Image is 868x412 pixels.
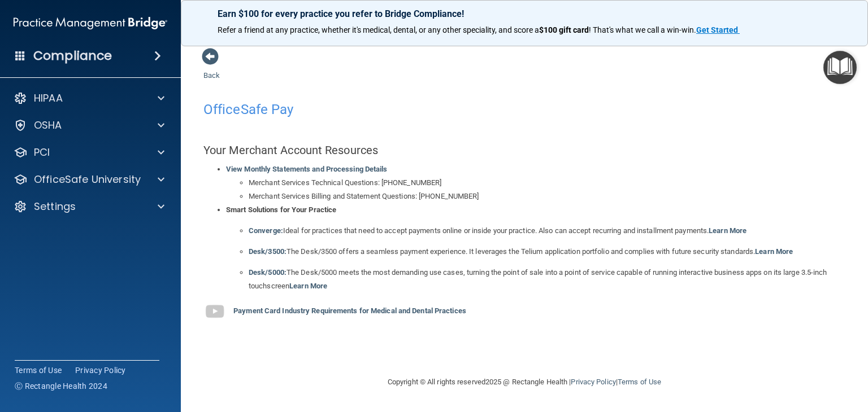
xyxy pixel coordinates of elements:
[14,91,164,105] a: HIPAA
[318,364,731,400] div: Copyright © All rights reserved 2025 @ Rectangle Health | |
[696,25,738,34] strong: Get Started
[249,190,845,203] li: Merchant Services Billing and Statement Questions: [PHONE_NUMBER]
[233,307,466,315] strong: Payment Card Industry Requirements for Medical and Dental Practices
[226,205,336,214] strong: Smart Solutions for Your Practice
[203,300,226,323] img: gray_youtube_icon.38fcd6cc.png
[823,51,857,84] button: Open Resource Center
[249,224,845,238] p: Ideal for practices that need to accept payments online or inside your practice. Also can accept ...
[14,146,164,159] a: PCI
[34,119,62,132] p: OSHA
[589,25,696,34] span: ! That's what we call a win-win.
[34,91,63,105] p: HIPAA
[75,365,126,376] a: Privacy Policy
[249,176,845,190] li: Merchant Services Technical Questions: [PHONE_NUMBER]
[15,380,107,392] span: Ⓒ Rectangle Health 2024
[14,200,164,213] a: Settings
[249,247,287,256] a: Desk/3500:
[14,12,167,34] img: PMB logo
[571,378,615,386] a: Privacy Policy
[34,200,76,213] p: Settings
[539,25,589,34] strong: $100 gift card
[696,25,740,34] a: Get Started
[14,173,164,186] a: OfficeSafe University
[203,102,845,117] h4: OfficeSafe Pay
[249,268,287,277] a: Desk/5000:
[203,144,845,156] h5: Your Merchant Account Resources
[14,119,164,132] a: OSHA
[203,58,220,80] a: Back
[34,173,141,186] p: OfficeSafe University
[249,266,845,293] p: The Desk/5000 meets the most demanding use cases, turning the point of sale into a point of servi...
[33,48,112,64] h4: Compliance
[226,165,388,173] a: View Monthly Statements and Processing Details
[15,365,62,376] a: Terms of Use
[618,378,661,386] a: Terms of Use
[249,226,283,235] a: Converge:
[709,226,747,235] a: Learn More
[218,25,539,34] span: Refer a friend at any practice, whether it's medical, dental, or any other speciality, and score a
[755,247,793,256] a: Learn More
[218,8,831,19] p: Earn $100 for every practice you refer to Bridge Compliance!
[34,146,50,159] p: PCI
[249,245,845,258] p: The Desk/3500 offers a seamless payment experience. It leverages the Telium application portfolio...
[289,282,327,290] a: Learn More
